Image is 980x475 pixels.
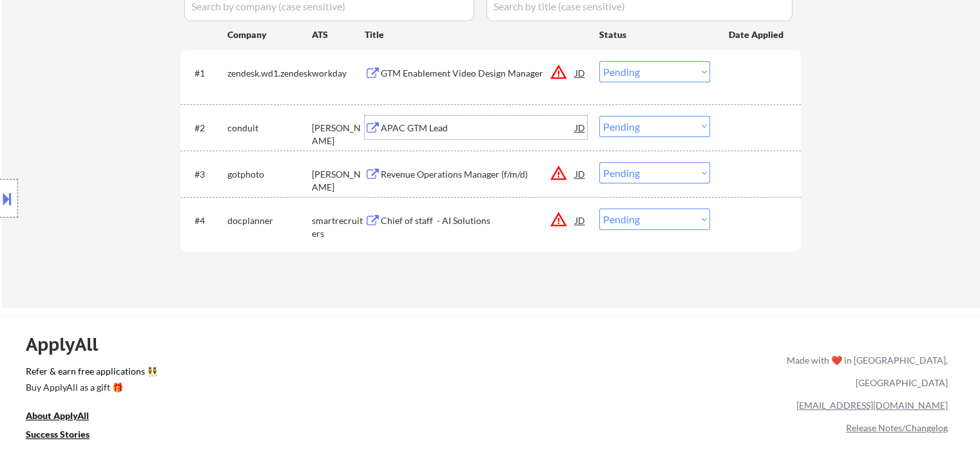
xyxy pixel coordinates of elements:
[26,429,90,440] u: Success Stories
[574,116,587,139] div: JD
[381,122,575,135] div: APAC GTM Lead
[846,422,948,433] a: Release Notes/Changelog
[312,122,365,147] div: [PERSON_NAME]
[26,380,155,396] a: Buy ApplyAll as a gift 🎁
[381,67,575,80] div: GTM Enablement Video Design Manager
[227,214,312,227] div: docplanner
[381,168,575,181] div: Revenue Operations Manager (f/m/d)
[227,67,312,80] div: zendesk.wd1.zendesk
[550,210,568,228] button: warning_amber
[26,410,89,421] u: About ApplyAll
[550,63,568,81] button: warning_amber
[796,400,948,411] a: [EMAIL_ADDRESS][DOMAIN_NAME]
[729,28,785,41] div: Date Applied
[26,383,155,392] div: Buy ApplyAll as a gift 🎁
[227,168,312,181] div: gotphoto
[782,349,948,394] div: Made with ❤️ in [GEOGRAPHIC_DATA], [GEOGRAPHIC_DATA]
[574,162,587,185] div: JD
[365,28,587,41] div: Title
[26,427,107,443] a: Success Stories
[550,164,568,182] button: warning_amber
[227,28,312,41] div: Company
[312,67,365,80] div: workday
[26,409,107,425] a: About ApplyAll
[312,28,365,41] div: ATS
[26,367,517,380] a: Refer & earn free applications 👯‍♀️
[227,122,312,135] div: conduit
[574,209,587,232] div: JD
[312,168,365,193] div: [PERSON_NAME]
[26,333,113,355] div: ApplyAll
[312,214,365,239] div: smartrecruiters
[195,67,217,80] div: #1
[574,61,587,84] div: JD
[381,214,575,227] div: Chief of staff - AI Solutions
[599,23,710,46] div: Status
